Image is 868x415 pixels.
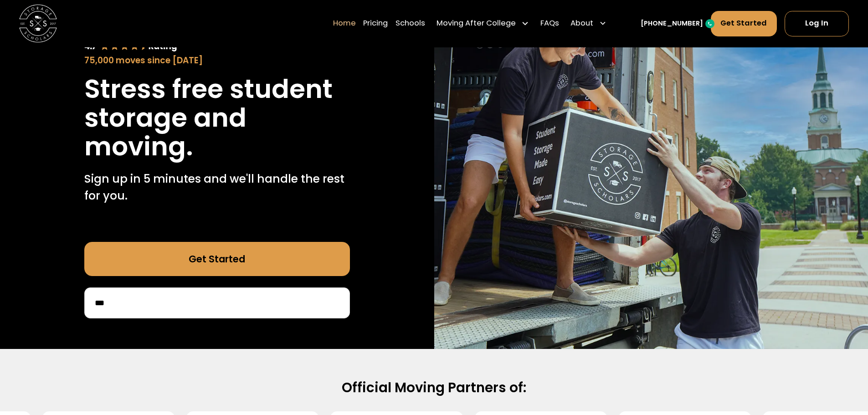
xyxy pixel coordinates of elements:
a: Log In [785,11,849,36]
div: 75,000 moves since [DATE] [84,54,350,67]
a: Get Started [711,11,777,36]
p: Sign up in 5 minutes and we'll handle the rest for you. [84,170,350,205]
div: About [570,18,593,30]
a: Pricing [363,10,388,37]
div: Moving After College [433,10,533,37]
a: Schools [395,10,425,37]
h2: Official Moving Partners of: [131,379,738,396]
img: Storage Scholars main logo [19,5,57,42]
a: [PHONE_NUMBER] [641,19,703,29]
a: Get Started [84,242,350,276]
div: Moving After College [437,18,516,30]
a: home [19,5,57,42]
a: FAQs [540,10,559,37]
h1: Stress free student storage and moving. [84,75,350,161]
div: About [567,10,611,37]
a: Home [333,10,356,37]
